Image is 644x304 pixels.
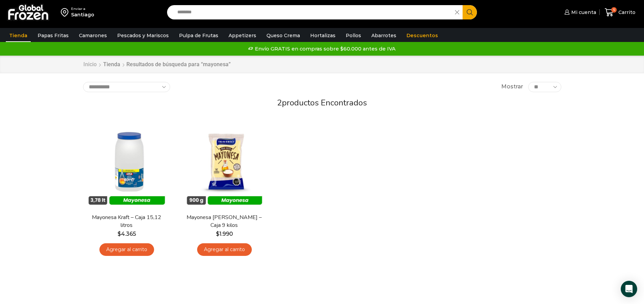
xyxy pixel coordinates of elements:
div: Enviar a [71,6,94,11]
a: Mayonesa [PERSON_NAME] – Caja 9 kilos [185,214,263,229]
div: Open Intercom Messenger [621,281,637,297]
select: Pedido de la tienda [83,82,170,92]
span: 2 [277,97,282,108]
span: Carrito [617,9,635,16]
span: $ [118,231,121,237]
a: Descuentos [403,29,441,42]
h1: Resultados de búsqueda para “mayonesa” [126,61,231,68]
span: $ [216,231,219,237]
a: Abarrotes [368,29,400,42]
span: Mostrar [501,83,523,91]
span: Mi cuenta [570,9,596,16]
span: productos encontrados [282,97,367,108]
a: Tienda [6,29,31,42]
a: Camarones [76,29,110,42]
bdi: 1.990 [216,231,233,237]
bdi: 4.365 [118,231,136,237]
a: Agregar al carrito: “Mayonesa Kraft - Caja 15,12 litros” [99,243,154,256]
a: 5 Carrito [603,4,637,20]
a: Tienda [103,61,121,69]
a: Pescados y Mariscos [114,29,172,42]
button: Search button [463,5,477,19]
img: address-field-icon.svg [61,6,71,18]
a: Queso Crema [263,29,303,42]
a: Papas Fritas [34,29,72,42]
a: Hortalizas [307,29,339,42]
a: Appetizers [225,29,260,42]
div: Santiago [71,11,94,18]
a: Pulpa de Frutas [176,29,222,42]
a: Mayonesa Kraft – Caja 15,12 litros [87,214,166,229]
a: Agregar al carrito: “Mayonesa Traverso - Caja 9 kilos” [197,243,252,256]
span: 5 [611,7,617,13]
nav: Breadcrumb [83,61,231,69]
a: Inicio [83,61,97,69]
a: Mi cuenta [563,5,596,19]
a: Pollos [342,29,365,42]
